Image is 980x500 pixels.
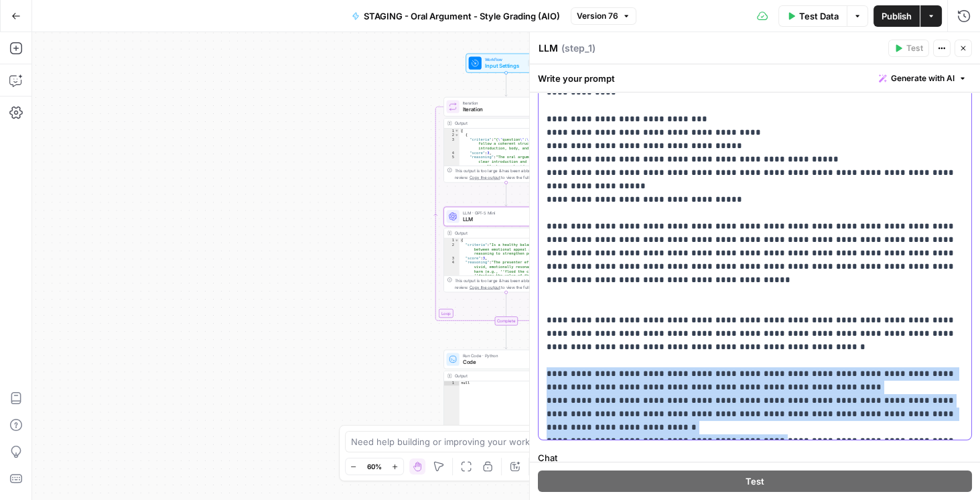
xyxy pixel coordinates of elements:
span: Workflow [485,56,525,63]
div: Complete [443,316,569,325]
div: Output [454,120,546,127]
span: Run Code · Python [462,353,544,359]
div: WorkflowInput SettingsInputs [443,54,569,73]
div: Complete [494,316,517,325]
span: Generate with AI [891,72,955,84]
div: LLM · GPT-5 MiniLLMStep 1Output{ "criteria":"Is a healthy balance maintained between emotional ap... [443,207,569,293]
textarea: LLM [539,42,558,55]
div: Output [454,373,546,379]
span: Copy the output [470,285,500,290]
div: 4 [444,261,460,354]
button: STAGING - Oral Argument - Style Grading (AIO) [344,5,568,27]
div: 1 [444,129,460,133]
span: 60% [367,461,382,472]
span: Input Settings [485,62,525,70]
span: Version 76 [577,10,618,22]
div: Output [454,230,546,237]
div: Write your prompt [530,64,980,92]
div: Run Code · PythonCodeStep 26Outputnull [443,350,569,436]
span: Test [746,475,764,488]
button: Test Data [778,5,847,27]
g: Edge from step_4 to step_1 [505,182,508,206]
div: 3 [444,137,460,151]
g: Edge from start to step_4 [505,72,508,96]
button: Test [538,471,972,492]
span: Iteration [462,100,546,107]
span: ( step_1 ) [561,42,596,55]
div: 3 [444,256,460,261]
span: Toggle code folding, rows 2 through 7 [454,133,459,137]
span: Copy the output [470,175,500,180]
div: This output is too large & has been abbreviated for review. to view the full content. [454,277,565,290]
span: Toggle code folding, rows 1 through 8 [454,129,459,133]
g: Edge from step_4-iteration-end to step_26 [505,325,508,349]
div: 1 [444,381,460,386]
div: 1 [444,238,460,243]
span: LLM · GPT-5 Mini [462,210,547,216]
button: Generate with AI [873,70,972,87]
span: Iteration [462,105,546,113]
span: Test [906,42,923,54]
div: 5 [444,155,460,221]
div: 4 [444,151,460,155]
button: Version 76 [571,7,636,25]
span: Publish [882,9,912,23]
div: This output is too large & has been abbreviated for review. to view the full content. [454,168,565,180]
button: Test [888,40,929,57]
span: LLM [462,215,547,223]
span: STAGING - Oral Argument - Style Grading (AIO) [364,9,560,23]
span: Toggle code folding, rows 1 through 6 [454,238,459,243]
div: 2 [444,243,460,256]
button: Publish [873,5,920,27]
label: Chat [538,451,972,464]
div: 2 [444,133,460,137]
span: Test Data [799,9,839,23]
div: LoopIterationIterationStep 4Output[ { "criteria":"{\"question\":\"Does the argument follow a cohe... [443,97,569,183]
span: Code [462,358,544,366]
